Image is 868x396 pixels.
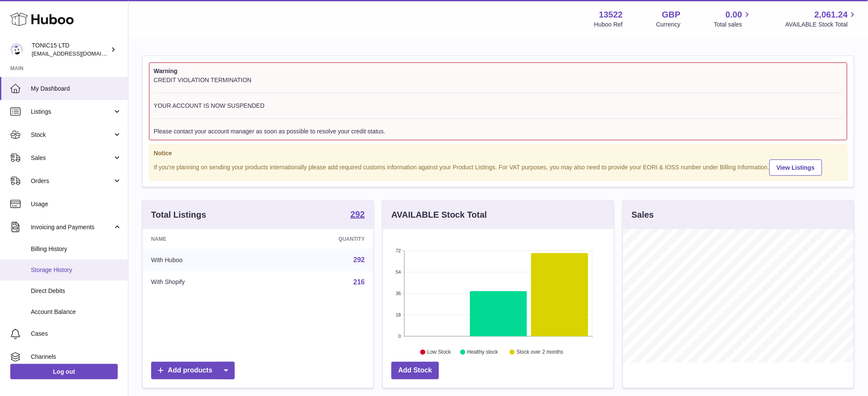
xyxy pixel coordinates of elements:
span: Sales [31,154,113,162]
span: AVAILABLE Stock Total [785,21,858,29]
span: Channels [31,353,122,361]
span: 2,061.24 [814,9,848,21]
strong: 13522 [599,9,623,21]
span: Billing History [31,245,122,253]
span: Listings [31,108,113,116]
div: Huboo Ref [594,21,623,29]
span: [EMAIL_ADDRESS][DOMAIN_NAME] [32,50,126,57]
span: Account Balance [31,308,122,316]
strong: GBP [662,9,680,21]
span: Orders [31,177,113,185]
a: Log out [10,364,118,379]
div: TONIC15 LTD [32,41,109,58]
img: internalAdmin-13522@internal.huboo.com [10,43,23,56]
span: Stock [31,131,113,139]
a: 2,061.24 AVAILABLE Stock Total [785,9,858,29]
span: Total sales [714,21,752,29]
span: Cases [31,330,122,338]
span: 0.00 [726,9,743,21]
span: Direct Debits [31,287,122,295]
div: Currency [656,21,681,29]
span: Storage History [31,266,122,274]
span: Invoicing and Payments [31,223,113,231]
span: Usage [31,200,122,208]
span: My Dashboard [31,85,122,93]
a: 0.00 Total sales [714,9,752,29]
